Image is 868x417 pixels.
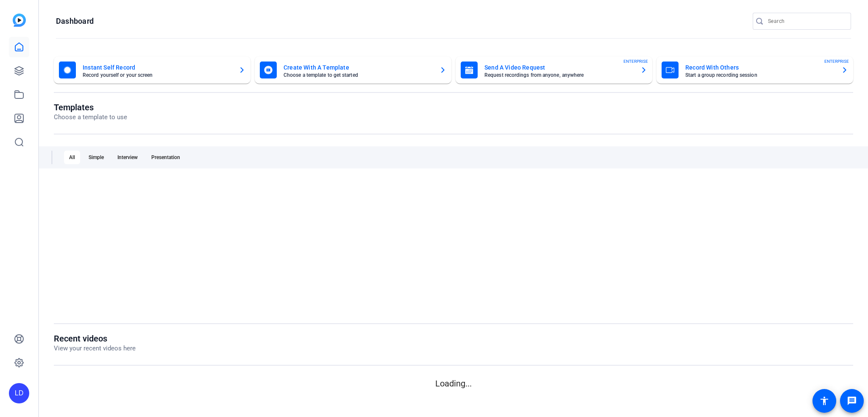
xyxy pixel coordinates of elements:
img: blue-gradient.svg [13,14,26,27]
span: ENTERPRISE [623,58,648,64]
h1: Recent videos [54,333,136,344]
mat-card-title: Record With Others [685,62,835,73]
p: Choose a template to use [54,112,127,122]
div: LD [9,383,29,403]
mat-card-subtitle: Request recordings from anyone, anywhere [484,73,634,78]
button: Send A Video RequestRequest recordings from anyone, anywhereENTERPRISE [456,56,652,84]
div: Interview [112,151,143,164]
div: Simple [83,151,109,164]
p: View your recent videos here [54,344,136,353]
button: Create With A TemplateChoose a template to get started [255,56,451,84]
mat-card-subtitle: Choose a template to get started [284,73,433,78]
mat-card-title: Instant Self Record [83,62,232,73]
mat-card-subtitle: Start a group recording session [685,73,835,78]
button: Record With OthersStart a group recording sessionENTERPRISE [657,56,853,84]
button: Instant Self RecordRecord yourself or your screen [54,56,250,84]
input: Search [768,16,844,26]
div: Presentation [146,151,185,164]
mat-card-title: Send A Video Request [484,62,634,73]
mat-card-subtitle: Record yourself or your screen [83,73,232,78]
mat-card-title: Create With A Template [284,62,433,73]
h1: Dashboard [56,16,94,26]
mat-icon: message [847,396,857,406]
div: All [64,151,80,164]
h1: Templates [54,102,127,112]
span: ENTERPRISE [824,58,849,64]
mat-icon: accessibility [819,396,829,406]
p: Loading... [54,377,853,390]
